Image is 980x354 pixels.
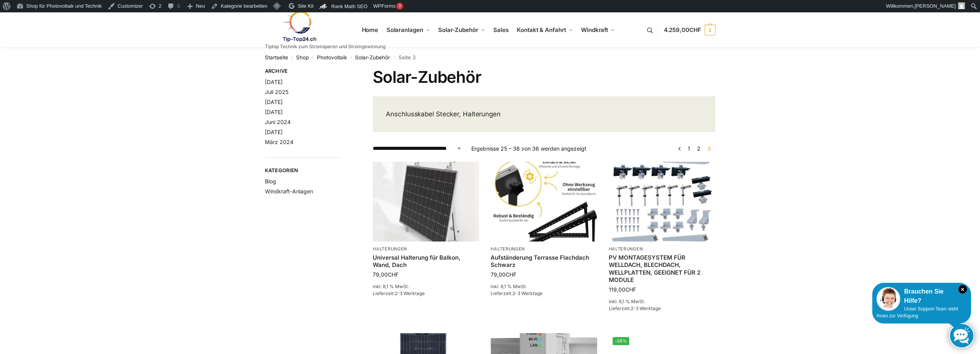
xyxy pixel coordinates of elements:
[347,55,355,61] span: /
[491,162,597,242] img: Aufständerung Terrasse Flachdach Schwarz
[265,129,283,135] a: [DATE]
[664,18,715,42] a: 4.259,00CHF 2
[373,271,399,278] bdi: 79,00
[341,68,346,76] button: Close filters
[265,54,288,60] a: Startseite
[686,145,692,152] a: Seite 1
[265,11,332,42] img: Solaranlagen, Speicheranlagen und Energiesparprodukte
[514,13,576,47] a: Kontakt & Anfahrt
[265,89,288,95] a: Juli 2025
[435,13,488,47] a: Solar-Zubehör
[265,44,385,49] p: Tiptop Technik zum Stromsparen und Stromgewinnung
[438,26,478,34] span: Solar-Zubehör
[373,162,479,242] img: Befestigung Solarpaneele
[581,26,608,34] span: Windkraft
[689,26,701,34] span: CHF
[578,13,618,47] a: Windkraft
[609,298,715,305] p: inkl. 8,1 % MwSt.
[317,54,347,60] a: Photovoltaik
[491,246,525,252] a: Halterungen
[915,3,956,9] span: [PERSON_NAME]
[265,139,293,145] a: März 2024
[373,67,715,87] h1: Solar-Zubehör
[265,188,313,195] a: Windkraft-Anlagen
[609,162,715,242] img: PV MONTAGESYSTEM FÜR WELLDACH, BLECHDACH, WELLPLATTEN, GEEIGNET FÜR 2 MODULE
[705,25,715,35] span: 2
[664,12,715,48] nav: Cart contents
[625,286,636,293] span: CHF
[491,254,597,269] a: Aufständerung Terrasse Flachdach Schwarz
[517,26,566,34] span: Kontakt & Anfahrt
[265,67,342,75] span: Archive
[373,144,462,153] select: Shop-Reihenfolge
[705,145,713,152] span: Seite 3
[298,3,313,9] span: Site Kit
[265,47,715,67] nav: Breadcrumb
[664,26,701,34] span: 4.259,00
[876,306,958,319] span: Unser Support-Team steht Ihnen zur Verfügung
[373,290,425,296] span: Lieferzeit:
[609,305,661,311] span: Lieferzeit:
[265,178,276,185] a: Blog
[695,145,702,152] a: Seite 2
[265,167,342,174] span: Kategorien
[265,119,291,125] a: Juni 2024
[491,271,516,278] bdi: 79,00
[386,109,531,119] p: Anschlusskabel Stecker, Halterungen
[265,99,283,105] a: [DATE]
[396,3,403,10] div: 3
[265,109,283,115] a: [DATE]
[631,305,661,311] span: 2-3 Werktage
[471,144,586,153] p: Ergebnisse 25 – 36 von 36 werden angezeigt
[373,283,479,290] p: inkl. 8,1 % MwSt.
[331,3,367,9] span: Rank Math SEO
[506,271,516,278] span: CHF
[390,55,398,61] span: /
[491,283,597,290] p: inkl. 8,1 % MwSt.
[958,2,965,9] img: Benutzerbild von Rupert Spoddig
[387,26,423,34] span: Solaranlagen
[493,26,509,34] span: Sales
[265,79,283,85] a: [DATE]
[876,287,967,305] div: Brauchen Sie Hilfe?
[490,13,512,47] a: Sales
[296,54,309,60] a: Shop
[513,290,543,296] span: 2-3 Werktage
[674,144,715,153] nav: Produkt-Seitennummerierung
[309,55,317,61] span: /
[395,290,425,296] span: 2-3 Werktage
[491,290,543,296] span: Lieferzeit:
[609,254,715,284] a: PV MONTAGESYSTEM FÜR WELLDACH, BLECHDACH, WELLPLATTEN, GEEIGNET FÜR 2 MODULE
[876,287,900,311] img: Customer service
[373,246,407,252] a: Halterungen
[288,55,296,61] span: /
[373,254,479,269] a: Universal Halterung für Balkon, Wand, Dach
[609,286,636,293] bdi: 119,00
[388,271,399,278] span: CHF
[383,13,433,47] a: Solaranlagen
[609,246,643,252] a: Halterungen
[958,285,967,294] i: Schließen
[677,144,682,153] a: ←
[355,54,390,60] a: Solar-Zubehör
